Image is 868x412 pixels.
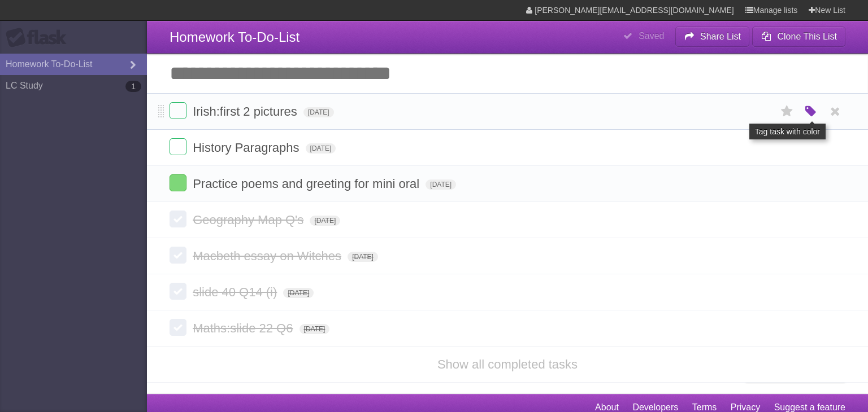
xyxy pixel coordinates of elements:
label: Star task [776,102,798,121]
label: Done [170,319,186,336]
span: Practice poems and greeting for mini oral [193,177,422,191]
button: Clone This List [752,27,845,47]
b: Clone This List [777,32,837,41]
span: Macbeth essay on Witches [193,249,344,263]
span: slide 40 Q14 (i) [193,285,280,299]
b: Share List [700,32,741,41]
label: Done [170,174,186,191]
span: [DATE] [283,288,314,298]
span: History Paragraphs [193,141,302,155]
label: Done [170,138,186,155]
span: Irish:first 2 pictures [193,104,300,119]
button: Share List [675,27,750,47]
span: Maths:slide 22 Q6 [193,321,296,335]
span: [DATE] [348,252,378,262]
label: Done [170,283,186,300]
span: [DATE] [303,107,334,117]
span: [DATE] [300,324,330,334]
a: Show all completed tasks [437,357,578,371]
label: Done [170,247,186,264]
span: [DATE] [310,216,340,226]
b: 1 [125,81,141,92]
label: Done [170,102,186,119]
label: Done [170,211,186,227]
span: [DATE] [306,143,336,154]
span: Homework To-Do-List [170,29,300,45]
div: Flask [6,28,73,48]
span: [DATE] [426,179,456,190]
b: Saved [639,31,664,41]
span: Geography Map Q's [193,213,306,227]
